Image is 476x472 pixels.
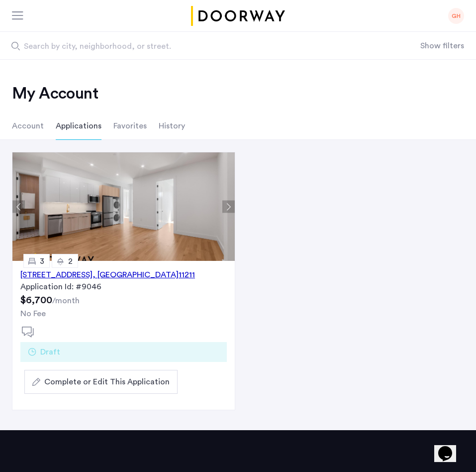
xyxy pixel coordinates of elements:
span: 3 [40,257,44,265]
h2: My Account [12,84,464,104]
span: Search by city, neighborhood, or street. [24,40,360,52]
span: Draft [40,346,60,358]
button: Previous apartment [12,201,25,213]
button: button [24,370,178,394]
li: Applications [56,112,101,140]
button: Show or hide filters [420,40,464,52]
div: [STREET_ADDRESS] 11211 [20,269,195,281]
span: $6,700 [20,295,52,305]
li: Favorites [113,112,147,140]
button: Next apartment [222,201,235,213]
li: Account [12,112,44,140]
span: , [GEOGRAPHIC_DATA] [93,271,179,279]
span: No Fee [20,310,46,318]
a: Cazamio logo [190,6,287,26]
img: Apartment photo [12,152,235,261]
span: 2 [68,257,73,265]
sub: /month [52,297,80,305]
span: Complete or Edit This Application [44,376,170,388]
div: Application Id: #9046 [20,281,227,293]
li: History [159,112,185,140]
iframe: chat widget [434,432,466,462]
div: GH [448,8,464,24]
img: logo [190,6,287,26]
